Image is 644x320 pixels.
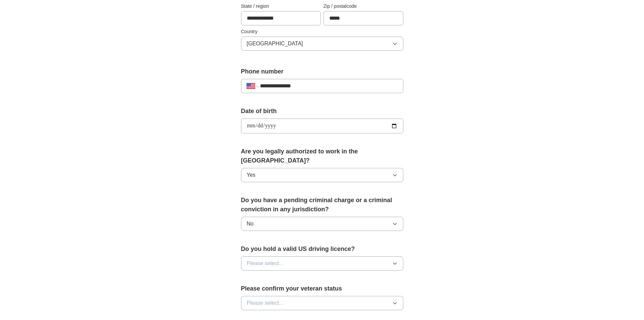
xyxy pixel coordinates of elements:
span: Please select... [247,259,284,268]
span: No [247,220,254,228]
span: Please select... [247,299,284,307]
label: Please confirm your veteran status [241,284,403,293]
button: Please select... [241,296,403,310]
button: No [241,217,403,231]
button: Please select... [241,256,403,271]
span: [GEOGRAPHIC_DATA] [247,40,303,48]
label: Do you hold a valid US driving licence? [241,244,403,254]
label: Date of birth [241,107,403,116]
label: Do you have a pending criminal charge or a criminal conviction in any jurisdiction? [241,196,403,214]
label: State / region [241,3,321,10]
label: Country [241,28,403,35]
label: Zip / postalcode [324,3,403,10]
label: Phone number [241,67,403,76]
button: Yes [241,168,403,182]
label: Are you legally authorized to work in the [GEOGRAPHIC_DATA]? [241,147,403,165]
button: [GEOGRAPHIC_DATA] [241,37,403,51]
span: Yes [247,171,256,179]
